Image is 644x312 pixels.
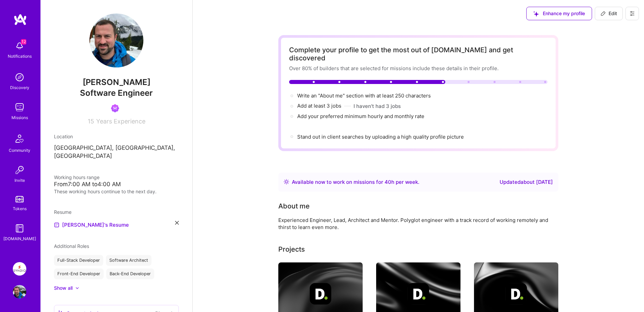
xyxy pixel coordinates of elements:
span: Write an "About me" section with at least 250 characters [297,92,432,99]
span: 12 [21,39,26,45]
div: Updated about [DATE] [500,178,553,186]
div: [DOMAIN_NAME] [3,235,36,242]
div: About me [278,201,310,211]
div: Over 80% of builders that are selected for missions include these details in their profile. [289,65,548,72]
button: Enhance my profile [526,7,592,20]
div: Available now to work on missions for h per week . [292,178,419,186]
button: Edit [595,7,623,20]
span: Additional Roles [54,243,89,249]
div: Complete your profile to get the most out of [DOMAIN_NAME] and get discovered [289,46,548,62]
img: Company logo [310,283,331,305]
div: From 7:00 AM to 4:00 AM [54,181,179,188]
div: Tokens [13,205,27,212]
span: [PERSON_NAME] [54,77,179,87]
img: Company logo [408,283,429,305]
div: Invite [15,177,25,184]
div: Discovery [10,84,29,91]
span: Enhance my profile [533,10,585,17]
div: Community [9,147,30,154]
div: Back-End Developer [106,268,154,279]
span: Add at least 3 jobs [297,103,341,109]
div: Projects [278,244,305,254]
div: Notifications [8,53,32,60]
img: Company logo [505,283,527,305]
img: teamwork [13,101,26,114]
span: 40 [385,179,391,185]
span: Working hours range [54,174,100,180]
div: Software Architect [106,255,151,266]
div: Front-End Developer [54,268,104,279]
div: Full-Stack Developer [54,255,103,266]
div: Show all [54,285,73,291]
img: Resume [54,222,59,228]
a: [PERSON_NAME]'s Resume [54,221,129,229]
span: Edit [600,10,617,17]
i: icon Close [175,221,179,225]
img: User Avatar [89,13,143,67]
img: bell [13,39,26,53]
i: icon SuggestedTeams [533,11,539,17]
img: tokens [16,196,24,202]
img: Community [11,131,28,147]
img: logo [13,13,27,26]
div: Stand out in client searches by uploading a high quality profile picture [297,133,464,140]
img: Availability [284,179,289,185]
img: Syndio: Transformation Engine Modernization [13,262,26,276]
span: Add your preferred minimum hourly and monthly rate [297,113,424,119]
img: User Avatar [13,285,26,299]
button: I haven't had 3 jobs [354,103,401,110]
a: Syndio: Transformation Engine Modernization [11,262,28,276]
div: Missions [11,114,28,121]
span: 15 [88,118,94,125]
p: [GEOGRAPHIC_DATA], [GEOGRAPHIC_DATA], [GEOGRAPHIC_DATA] [54,144,179,160]
span: Resume [54,209,72,215]
div: Experienced Engineer, Lead, Architect and Mentor. Polyglot engineer with a track record of workin... [278,217,548,231]
img: guide book [13,222,26,235]
a: User Avatar [11,285,28,299]
div: Location [54,133,179,140]
span: Software Engineer [80,88,153,98]
div: These working hours continue to the next day. [54,188,179,195]
img: Invite [13,163,26,177]
span: Years Experience [96,118,145,125]
img: Been on Mission [111,104,119,112]
img: discovery [13,70,26,84]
